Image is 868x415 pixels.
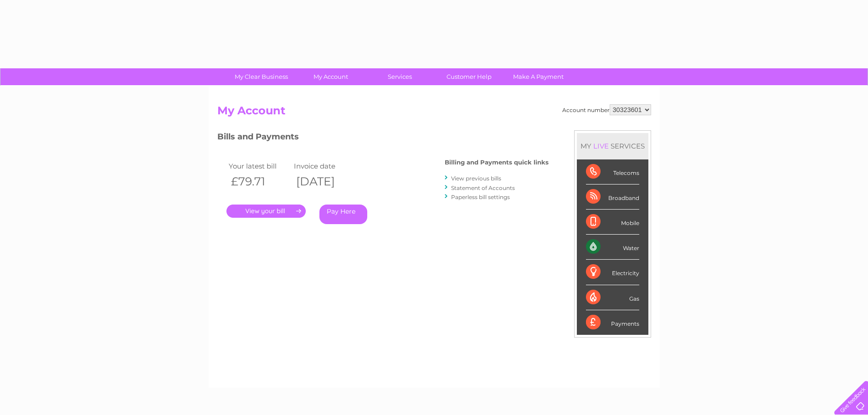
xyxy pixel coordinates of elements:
div: LIVE [591,142,611,150]
a: View previous bills [451,175,501,182]
div: Electricity [586,260,639,285]
a: . [226,205,306,218]
div: Mobile [586,210,639,235]
a: Pay Here [319,205,367,224]
div: Account number [562,104,651,115]
td: Your latest bill [226,160,292,172]
div: Broadband [586,184,639,210]
h2: My Account [217,104,651,122]
th: [DATE] [292,172,357,191]
a: My Account [293,68,368,85]
a: My Clear Business [224,68,299,85]
a: Paperless bill settings [451,194,510,200]
div: Telecoms [586,159,639,184]
div: Water [586,235,639,260]
div: Payments [586,310,639,335]
a: Customer Help [431,68,507,85]
div: MY SERVICES [577,133,648,159]
a: Statement of Accounts [451,184,515,191]
a: Make A Payment [501,68,576,85]
h4: Billing and Payments quick links [445,159,549,166]
a: Services [362,68,437,85]
h3: Bills and Payments [217,130,549,146]
td: Invoice date [292,160,357,172]
th: £79.71 [226,172,292,191]
div: Gas [586,285,639,310]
